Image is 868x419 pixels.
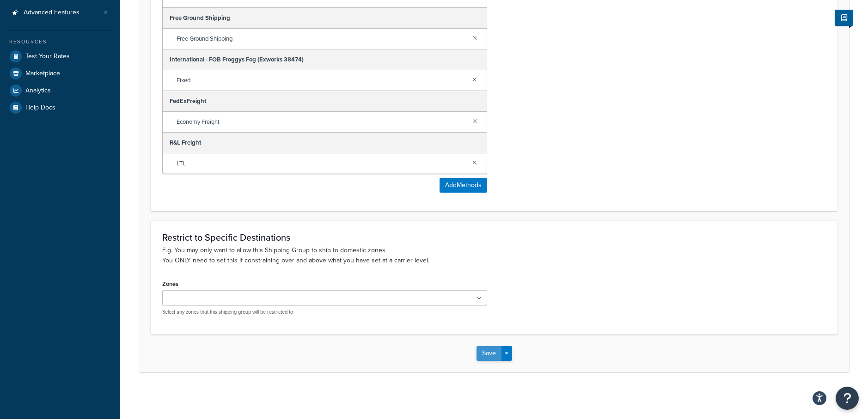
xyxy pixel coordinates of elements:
button: Show Help Docs [835,10,853,26]
a: Advanced Features4 [7,4,113,21]
div: R&L Freight [163,133,487,153]
a: Test Your Rates [7,48,113,65]
div: International - FOB Froggys Fog (Exworks 38474) [163,49,487,70]
a: Help Docs [7,99,113,116]
button: Open Resource Center [836,387,859,410]
span: Economy Freight [177,115,465,128]
div: Resources [7,38,113,46]
a: Marketplace [7,65,113,82]
li: Advanced Features [7,4,113,21]
button: AddMethods [440,178,487,193]
span: Advanced Features [24,9,79,17]
span: Test Your Rates [25,53,70,61]
span: Help Docs [25,104,55,112]
div: FedExFreight [163,91,487,112]
span: Free Ground Shipping [177,32,465,45]
span: 4 [104,9,107,17]
a: Analytics [7,82,113,99]
div: Free Ground Shipping [163,8,487,29]
span: Analytics [25,87,51,95]
label: Zones [162,280,178,287]
button: Save [477,346,501,361]
p: E.g. You may only want to allow this Shipping Group to ship to domestic zones. You ONLY need to s... [162,245,826,266]
span: Marketplace [25,70,60,78]
span: Fixed [177,74,465,87]
h3: Restrict to Specific Destinations [162,232,826,243]
p: Select any zones that this shipping group will be restricted to [162,309,487,316]
span: LTL [177,157,465,170]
